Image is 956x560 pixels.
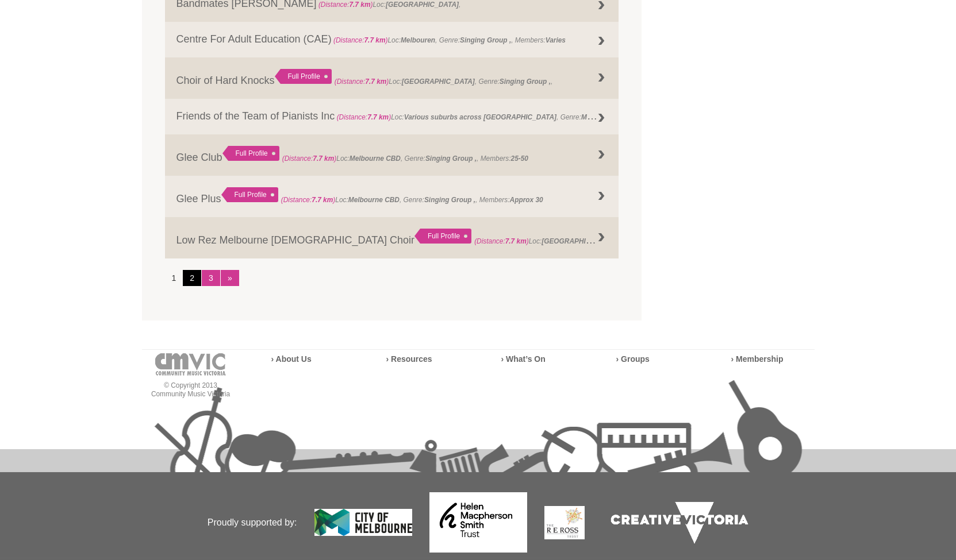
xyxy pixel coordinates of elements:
a: › Groups [616,354,650,364]
span: Loc: , [317,1,461,9]
strong: 7.7 km [365,78,386,86]
div: Full Profile [275,69,332,84]
span: Loc: , Genre: , Members: [281,196,543,204]
div: Full Profile [414,229,471,244]
a: › Membership [731,354,784,364]
strong: 7.7 km [313,155,334,163]
div: Full Profile [222,146,279,161]
span: (Distance: ) [282,155,337,163]
strong: Singing Group , [500,78,551,86]
strong: Melbourne CBD [348,196,400,204]
strong: Melbourne CBD [350,155,401,163]
strong: [GEOGRAPHIC_DATA] [386,1,459,9]
a: 2 [183,270,201,286]
strong: 25-50 [511,155,528,163]
img: The Re Ross Trust [544,506,585,539]
span: (Distance: ) [333,36,388,44]
a: › About Us [271,354,312,364]
span: Loc: , Genre: , [335,110,664,122]
strong: Approx 30 [510,196,543,204]
img: Creative Victoria Logo [602,493,757,553]
a: › Resources [386,354,432,364]
span: (Distance: ) [335,78,389,86]
img: cmvic-logo-footer.png [155,353,226,376]
a: Low Rez Melbourne [DEMOGRAPHIC_DATA] Choir Full Profile (Distance:7.7 km)Loc:[GEOGRAPHIC_DATA], G... [165,217,619,258]
a: Friends of the Team of Pianists Inc (Distance:7.7 km)Loc:Various suburbs across [GEOGRAPHIC_DATA]... [165,99,619,134]
strong: [GEOGRAPHIC_DATA] [402,78,475,86]
span: (Distance: ) [337,113,391,121]
strong: 7.7 km [349,1,370,9]
span: Loc: , Genre: , Members: [282,155,528,163]
strong: Singing Group , [424,196,475,204]
img: Helen Macpherson Smith Trust [429,492,527,553]
span: (Distance: ) [318,1,373,9]
strong: Singing Group , [425,155,477,163]
a: Choir of Hard Knocks Full Profile (Distance:7.7 km)Loc:[GEOGRAPHIC_DATA], Genre:Singing Group ,, [165,57,619,99]
a: Glee Plus Full Profile (Distance:7.7 km)Loc:Melbourne CBD, Genre:Singing Group ,, Members:Approx 30 [165,176,619,217]
strong: Melbouren [401,36,435,44]
strong: Singing Group , [460,36,511,44]
strong: 7.7 km [312,196,333,204]
a: » [221,270,239,286]
strong: 7.7 km [505,237,527,245]
div: Full Profile [221,187,278,202]
p: © Copyright 2013 Community Music Victoria [142,381,240,399]
span: (Distance: ) [474,237,529,245]
img: City of Melbourne [314,509,412,536]
strong: Music Session (regular) , [581,110,662,122]
strong: Varies [546,36,566,44]
a: Glee Club Full Profile (Distance:7.7 km)Loc:Melbourne CBD, Genre:Singing Group ,, Members:25-50 [165,134,619,176]
strong: Various suburbs across [GEOGRAPHIC_DATA] [404,113,556,121]
span: Loc: , Genre: , [335,78,553,86]
strong: 7.7 km [367,113,389,121]
li: 1 [165,270,183,286]
a: › What’s On [501,354,546,364]
span: Loc: , Genre: , Members: [332,36,566,44]
a: 3 [202,270,220,286]
span: (Distance: ) [281,196,336,204]
strong: 7.7 km [364,36,385,44]
strong: [GEOGRAPHIC_DATA] [542,234,615,246]
span: Loc: , Genre: , Members: [474,234,732,246]
a: Centre For Adult Education (CAE) (Distance:7.7 km)Loc:Melbouren, Genre:Singing Group ,, Members:V... [165,22,619,57]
